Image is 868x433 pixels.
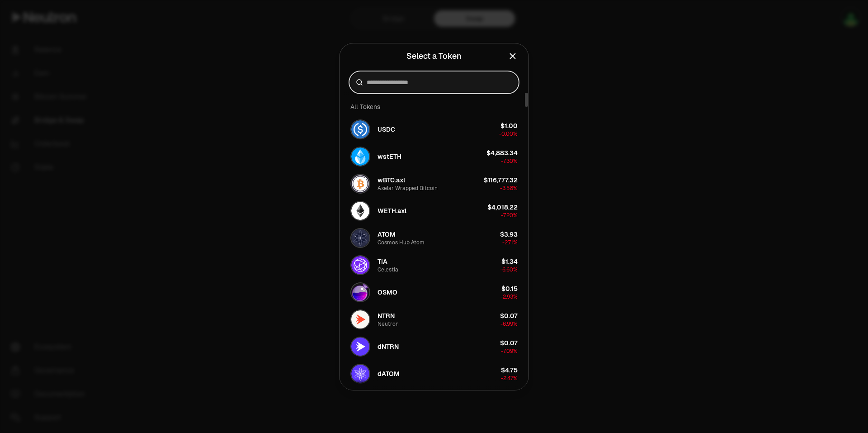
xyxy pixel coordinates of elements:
span: USDC [377,125,395,134]
img: dNTRN Logo [351,338,369,356]
span: TIA [377,257,387,266]
div: $0.07 [500,311,518,320]
div: All Tokens [345,98,523,116]
span: NTRN [377,311,395,320]
span: -2.93% [500,293,518,300]
div: $3.93 [500,230,518,239]
div: $1.00 [500,121,518,130]
div: $1.34 [501,257,518,266]
img: WETH.axl Logo [351,202,369,220]
button: wstETH LogowstETH$4,883.34-7.30% [345,143,523,170]
span: -7.20% [501,212,518,219]
img: dATOM Logo [351,365,369,383]
button: dATOM LogodATOM$4.75-2.47% [345,360,523,387]
button: dNTRN LogodNTRN$0.07-7.09% [345,333,523,360]
button: Close [508,50,518,62]
div: Neutron [377,320,399,328]
span: -6.60% [500,266,518,273]
div: Cosmos Hub Atom [377,239,425,246]
button: WETH.axl LogoWETH.axl$4,018.22-7.20% [345,197,523,224]
span: dNTRN [377,342,399,351]
div: Axelar Wrapped Bitcoin [377,185,438,192]
div: $4,883.34 [486,148,518,157]
span: wstETH [377,152,401,161]
img: wstETH Logo [351,148,369,166]
div: $0.07 [500,338,518,347]
span: ATOM [377,230,396,239]
span: -2.47% [501,375,518,382]
button: NTRN LogoNTRNNeutron$0.07-6.99% [345,306,523,333]
div: $0.15 [501,284,518,293]
div: $4.75 [501,366,518,375]
div: $116,777.32 [484,176,518,185]
img: USDC Logo [351,120,369,138]
span: -0.00% [499,130,518,138]
span: wBTC.axl [377,176,405,185]
span: -7.30% [501,157,518,165]
img: TIA Logo [351,256,369,274]
div: Celestia [377,266,398,273]
img: wBTC.axl Logo [351,175,369,193]
button: ATOM LogoATOMCosmos Hub Atom$3.93-2.71% [345,224,523,252]
span: -3.58% [500,185,518,192]
button: wBTC.axl LogowBTC.axlAxelar Wrapped Bitcoin$116,777.32-3.58% [345,170,523,197]
img: ATOM Logo [351,229,369,247]
span: WETH.axl [377,206,406,215]
span: -2.71% [502,239,518,246]
span: OSMO [377,288,397,297]
button: TIA LogoTIACelestia$1.34-6.60% [345,252,523,279]
img: OSMO Logo [351,283,369,301]
span: -7.09% [501,347,518,355]
div: $4,018.22 [487,203,518,212]
span: -6.99% [500,320,518,328]
div: Select a Token [406,50,462,62]
span: dATOM [377,369,400,378]
button: USDC LogoUSDC$1.00-0.00% [345,116,523,143]
img: NTRN Logo [351,310,369,328]
button: OSMO LogoOSMO$0.15-2.93% [345,279,523,306]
